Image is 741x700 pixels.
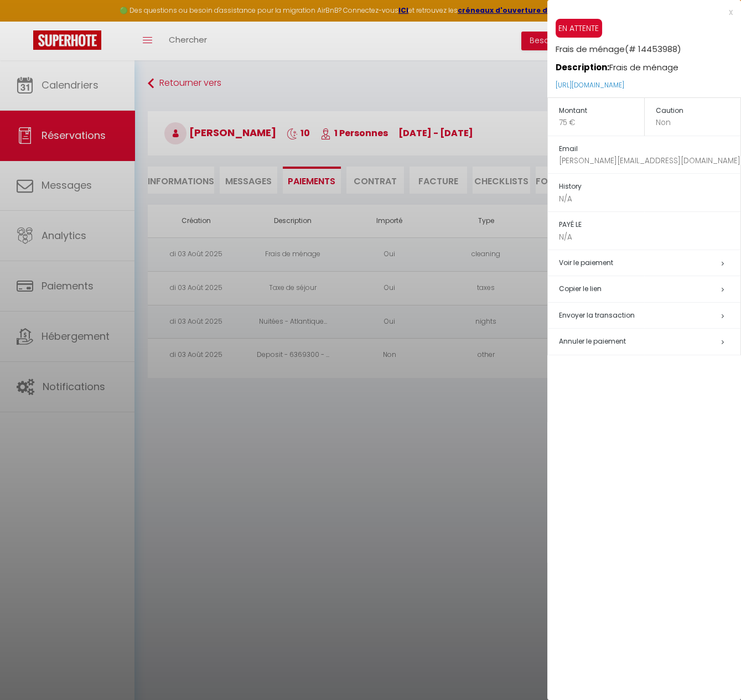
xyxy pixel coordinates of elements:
[556,54,741,74] p: Frais de ménage
[556,80,624,90] a: [URL][DOMAIN_NAME]
[559,105,644,117] h5: Montant
[559,231,740,243] p: N/A
[559,117,644,128] p: 75 €
[656,105,741,117] h5: Caution
[9,4,42,38] button: Ouvrir le widget de chat LiveChat
[559,143,740,155] h5: Email
[656,117,741,128] p: Non
[556,61,609,73] strong: Description:
[547,6,733,19] div: x
[559,193,740,205] p: N/A
[556,19,602,38] span: EN ATTENTE
[556,38,741,54] h5: Frais de ménage
[694,650,733,692] iframe: Chat
[625,43,681,55] span: (# 14453988)
[559,258,613,267] a: Voir le paiement
[559,155,740,167] p: [PERSON_NAME][EMAIL_ADDRESS][DOMAIN_NAME]
[559,310,635,320] span: Envoyer la transaction
[559,219,740,231] h5: PAYÉ LE
[559,336,626,346] span: Annuler le paiement
[559,283,740,295] h5: Copier le lien
[559,180,740,193] h5: History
